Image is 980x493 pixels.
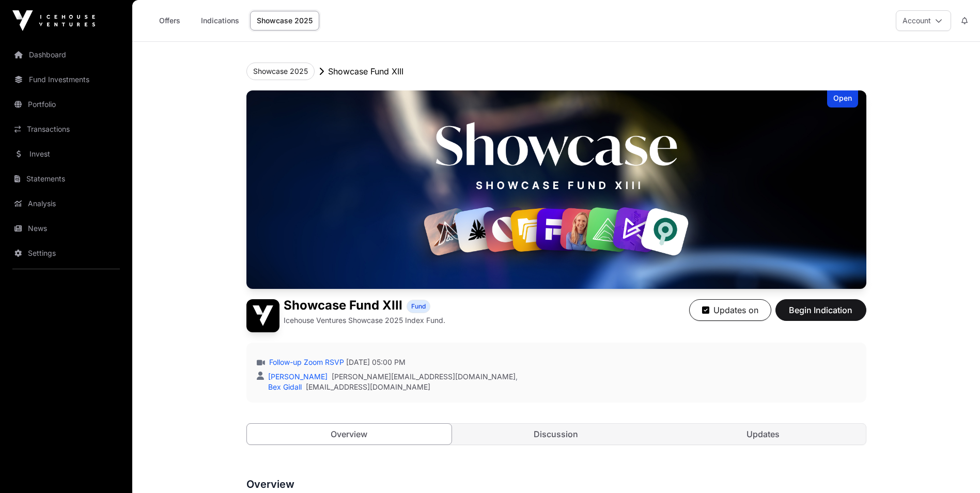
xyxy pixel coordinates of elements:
[284,299,402,313] h1: Showcase Fund XIII
[896,10,951,31] button: Account
[8,242,124,265] a: Settings
[775,299,866,321] button: Begin Indication
[247,424,866,444] nav: Tabs
[246,476,866,492] h3: Overview
[775,310,866,320] a: Begin Indication
[250,11,319,30] a: Showcase 2025
[8,93,124,116] a: Portfolio
[12,10,95,31] img: Icehouse Ventures Logo
[246,90,866,289] img: Showcase Fund XIII
[8,118,124,141] a: Transactions
[306,382,430,392] a: [EMAIL_ADDRESS][DOMAIN_NAME]
[246,423,453,445] a: Overview
[284,315,445,326] p: Icehouse Ventures Showcase 2025 Index Fund.
[194,11,246,30] a: Indications
[328,65,403,78] p: Showcase Fund XIII
[267,357,344,367] a: Follow-up Zoom RSVP
[8,217,124,240] a: News
[689,299,771,321] button: Updates on
[788,304,853,316] span: Begin Indication
[827,90,858,107] div: Open
[149,11,190,30] a: Offers
[8,192,124,215] a: Analysis
[246,63,315,80] button: Showcase 2025
[454,424,659,444] a: Discussion
[246,299,279,332] img: Showcase Fund XIII
[8,143,124,165] a: Invest
[8,68,124,91] a: Fund Investments
[266,382,302,391] a: Bex Gidall
[8,43,124,66] a: Dashboard
[8,167,124,190] a: Statements
[266,372,328,381] a: [PERSON_NAME]
[346,357,406,367] span: [DATE] 05:00 PM
[266,372,518,382] div: ,
[332,372,516,382] a: [PERSON_NAME][EMAIL_ADDRESS][DOMAIN_NAME]
[411,302,426,311] span: Fund
[661,424,866,444] a: Updates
